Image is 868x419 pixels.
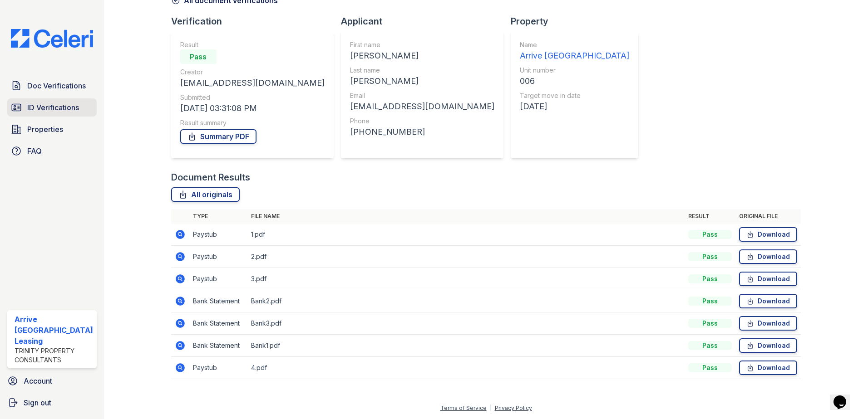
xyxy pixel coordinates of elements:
a: Download [739,249,797,264]
td: 2.pdf [247,246,685,268]
div: [DATE] [520,100,629,113]
div: Unit number [520,66,629,75]
a: FAQ [7,142,97,160]
div: Arrive [GEOGRAPHIC_DATA] Leasing [15,314,93,346]
a: Terms of Service [440,404,487,411]
td: 3.pdf [247,268,685,290]
td: Paystub [189,357,247,379]
div: [DATE] 03:31:08 PM [180,102,325,115]
td: Bank Statement [189,335,247,357]
span: Properties [27,124,63,135]
div: 006 [520,75,629,88]
div: | [490,404,492,411]
a: Sign out [4,394,100,412]
span: ID Verifications [27,102,79,113]
div: Phone [350,117,494,126]
td: Bank Statement [189,312,247,335]
a: Summary PDF [180,129,256,144]
span: Sign out [24,397,51,408]
td: Bank2.pdf [247,290,685,312]
div: Pass [688,274,732,283]
div: Pass [688,297,732,306]
a: Account [4,372,100,390]
div: Submitted [180,93,325,102]
div: Name [520,40,629,49]
td: Paystub [189,268,247,290]
div: Trinity Property Consultants [15,346,93,365]
td: Bank Statement [189,290,247,312]
td: 4.pdf [247,357,685,379]
th: Original file [735,209,801,224]
img: CE_Logo_Blue-a8612792a0a2168367f1c8372b55b34899dd931a85d93a1a3d3e32e68fde9ad4.png [4,29,100,48]
div: Result summary [180,118,325,127]
div: Pass [180,49,217,64]
div: Pass [688,230,732,239]
a: Doc Verifications [7,77,97,95]
th: Type [189,209,247,224]
th: File name [247,209,685,224]
div: First name [350,40,494,49]
a: Name Arrive [GEOGRAPHIC_DATA] [520,40,629,62]
div: [PHONE_NUMBER] [350,126,494,138]
span: Account [24,375,52,386]
a: Download [739,338,797,353]
div: Target move in date [520,91,629,100]
td: Paystub [189,224,247,246]
th: Result [685,209,735,224]
a: ID Verifications [7,98,97,117]
div: [EMAIL_ADDRESS][DOMAIN_NAME] [180,77,325,89]
a: Properties [7,120,97,138]
td: Bank1.pdf [247,335,685,357]
div: Pass [688,363,732,372]
div: Result [180,40,325,49]
span: FAQ [27,146,42,156]
a: Download [739,316,797,331]
div: [PERSON_NAME] [350,75,494,88]
div: Creator [180,68,325,77]
a: Download [739,361,797,375]
div: Last name [350,66,494,75]
a: All originals [171,187,240,202]
span: Doc Verifications [27,80,86,91]
div: Pass [688,341,732,350]
a: Download [739,294,797,308]
div: Email [350,91,494,100]
td: 1.pdf [247,224,685,246]
iframe: chat widget [830,383,859,410]
div: Applicant [341,15,511,28]
div: [PERSON_NAME] [350,49,494,62]
td: Paystub [189,246,247,268]
div: Verification [171,15,341,28]
td: Bank3.pdf [247,312,685,335]
a: Download [739,272,797,286]
a: Download [739,227,797,242]
div: [EMAIL_ADDRESS][DOMAIN_NAME] [350,100,494,113]
a: Privacy Policy [495,404,532,411]
div: Pass [688,252,732,261]
div: Document Results [171,171,250,184]
div: Pass [688,319,732,328]
div: Property [511,15,646,28]
div: Arrive [GEOGRAPHIC_DATA] [520,49,629,62]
